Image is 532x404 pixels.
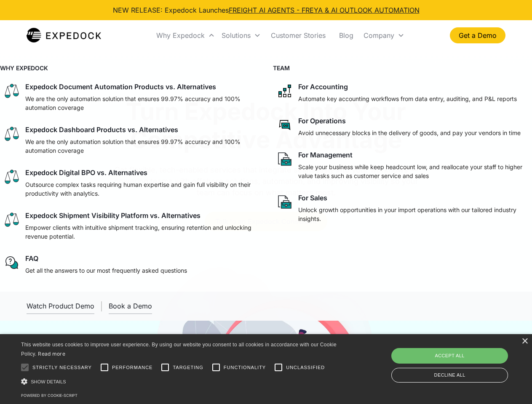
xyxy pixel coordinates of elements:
p: Automate key accounting workflows from data entry, auditing, and P&L reports [298,94,517,103]
span: This website uses cookies to improve user experience. By using our website you consent to all coo... [21,342,337,357]
div: FAQ [25,254,38,263]
span: Strictly necessary [32,364,92,371]
span: Unclassified [286,364,325,371]
a: Powered by cookie-script [21,393,78,398]
div: Book a Demo [109,302,152,310]
div: Expedock Dashboard Products vs. Alternatives [25,125,178,134]
a: Book a Demo [109,298,152,314]
p: Unlock growth opportunities in your import operations with our tailored industry insights. [298,205,529,223]
div: For Operations [298,117,346,125]
a: Read more [38,351,65,357]
span: Show details [31,379,66,384]
span: Targeting [173,364,203,371]
div: Why Expedock [153,21,218,50]
div: Expedock Digital BPO vs. Alternatives [25,168,147,177]
a: FREIGHT AI AGENTS - FREYA & AI OUTLOOK AUTOMATION [229,6,420,14]
div: Company [360,21,408,50]
div: Expedock Shipment Visibility Platform vs. Alternatives [25,211,201,220]
div: For Sales [298,194,327,202]
img: rectangular chat bubble icon [276,117,293,133]
div: Why Expedock [156,31,205,40]
div: Solutions [218,21,264,50]
p: Get all the answers to our most frequently asked questions [25,266,187,275]
img: scale icon [3,125,20,142]
a: Customer Stories [264,21,332,50]
span: Functionality [224,364,266,371]
iframe: Chat Widget [392,313,532,404]
img: network like icon [276,82,293,99]
div: Watch Product Demo [27,302,94,310]
img: scale icon [3,168,20,185]
p: Avoid unnecessary blocks in the delivery of goods, and pay your vendors in time [298,128,521,137]
p: Empower clients with intuitive shipment tracking, ensuring retention and unlocking revenue potent... [25,223,256,241]
img: paper and bag icon [276,151,293,167]
div: For Management [298,151,353,159]
a: Blog [332,21,360,50]
img: Expedock Logo [27,27,101,44]
img: scale icon [3,82,20,99]
p: Scale your business while keep headcount low, and reallocate your staff to higher value tasks suc... [298,162,529,180]
div: Company [364,31,394,40]
a: home [27,27,101,44]
a: open lightbox [27,298,94,314]
div: For Accounting [298,82,348,91]
div: Solutions [222,31,251,40]
img: paper and bag icon [276,194,293,210]
div: Show details [21,377,340,386]
span: Performance [112,364,153,371]
p: We are the only automation solution that ensures 99.97% accuracy and 100% automation coverage [25,137,256,155]
img: scale icon [3,211,20,228]
p: Outsource complex tasks requiring human expertise and gain full visibility on their productivity ... [25,180,256,198]
div: NEW RELEASE: Expedock Launches [113,5,420,15]
p: We are the only automation solution that ensures 99.97% accuracy and 100% automation coverage [25,94,256,112]
a: Get a Demo [450,27,505,43]
img: regular chat bubble icon [3,254,20,271]
div: Expedock Document Automation Products vs. Alternatives [25,82,216,91]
